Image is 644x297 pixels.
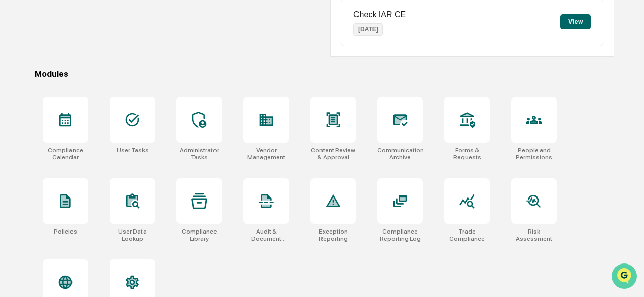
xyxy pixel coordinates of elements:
div: Risk Assessment [511,228,557,242]
div: People and Permissions [511,147,557,161]
div: Content Review & Approval [310,147,356,161]
div: Compliance Library [176,228,222,242]
button: Send [175,211,188,223]
span: • [85,35,89,43]
div: Administrator Tasks [176,147,222,161]
div: Communications Archive [377,147,423,161]
span: 10:23 AM [91,35,120,43]
div: Trade Compliance [444,228,490,242]
button: back [10,8,22,20]
div: Modules [34,69,614,79]
span: [PERSON_NAME] [32,35,83,43]
p: Check IAR CE [353,10,406,19]
button: View [560,14,591,29]
div: Exception Reporting [310,228,356,242]
div: User Data Lookup [110,228,155,242]
img: Jack Rasmussen [10,183,26,199]
div: Compliance Reporting Log [377,228,423,242]
div: Vendor Management [243,147,289,161]
img: Go home [26,8,39,20]
div: Forms & Requests [444,147,490,161]
div: Compliance Calendar [43,147,88,161]
div: Audit & Document Logs [243,228,289,242]
div: Policies [54,228,77,235]
iframe: Open customer support [612,263,639,291]
p: [DATE] [353,23,383,36]
div: User Tasks [117,147,149,154]
p: I went ahead and created a "Content Review & Approval" group under your people and permissions pa... [38,62,170,196]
